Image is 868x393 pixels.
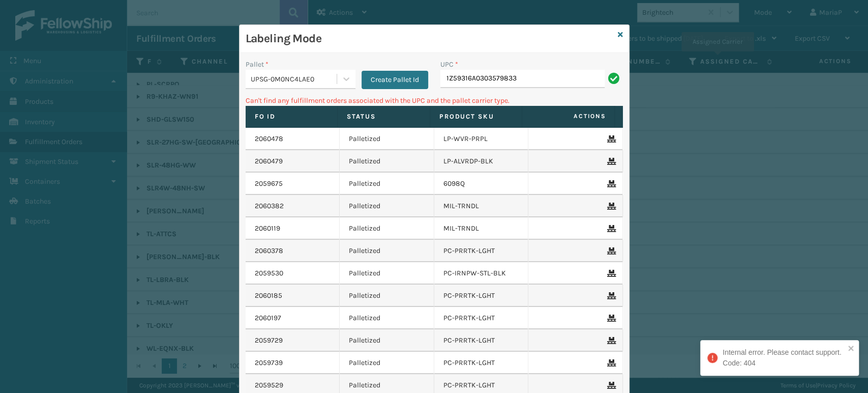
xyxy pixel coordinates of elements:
[246,95,623,106] p: Can't find any fulfillment orders associated with the UPC and the pallet carrier type.
[607,180,613,187] i: Remove From Pallet
[439,112,513,121] label: Product SKU
[255,246,283,256] a: 2060378
[607,270,613,277] i: Remove From Pallet
[340,173,434,195] td: Palletized
[347,112,421,121] label: Status
[255,268,283,278] a: 2059530
[434,217,529,240] td: MIL-TRNDL
[525,108,612,125] span: Actions
[340,307,434,329] td: Palletized
[607,382,613,389] i: Remove From Pallet
[246,59,268,70] label: Pallet
[340,195,434,217] td: Palletized
[340,240,434,262] td: Palletized
[607,359,613,367] i: Remove From Pallet
[434,329,529,352] td: PC-PRRTK-LGHT
[340,262,434,285] td: Palletized
[255,313,281,323] a: 2060197
[340,217,434,240] td: Palletized
[607,247,613,255] i: Remove From Pallet
[848,344,855,354] button: close
[340,150,434,173] td: Palletized
[434,128,529,150] td: LP-WVR-PRPL
[255,112,328,121] label: Fo Id
[255,134,283,144] a: 2060478
[434,173,529,195] td: 6098Q
[434,240,529,262] td: PC-PRRTK-LGHT
[340,329,434,352] td: Palletized
[434,195,529,217] td: MIL-TRNDL
[251,74,338,85] div: UPSG-0M0NC4LAE0
[255,335,283,346] a: 2059729
[434,307,529,329] td: PC-PRRTK-LGHT
[340,352,434,374] td: Palletized
[607,337,613,344] i: Remove From Pallet
[255,380,283,390] a: 2059529
[362,71,428,89] button: Create Pallet Id
[607,203,613,210] i: Remove From Pallet
[723,347,845,369] div: Internal error. Please contact support. Code: 404
[255,179,283,189] a: 2059675
[607,292,613,299] i: Remove From Pallet
[434,150,529,173] td: LP-ALVRDP-BLK
[255,201,284,211] a: 2060382
[607,315,613,322] i: Remove From Pallet
[434,262,529,285] td: PC-IRNPW-STL-BLK
[255,291,282,301] a: 2060185
[246,31,614,46] h3: Labeling Mode
[607,158,613,165] i: Remove From Pallet
[340,128,434,150] td: Palletized
[607,135,613,143] i: Remove From Pallet
[434,285,529,307] td: PC-PRRTK-LGHT
[434,352,529,374] td: PC-PRRTK-LGHT
[255,358,283,368] a: 2059739
[607,225,613,232] i: Remove From Pallet
[255,156,283,166] a: 2060479
[440,59,458,70] label: UPC
[255,223,280,234] a: 2060119
[340,285,434,307] td: Palletized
